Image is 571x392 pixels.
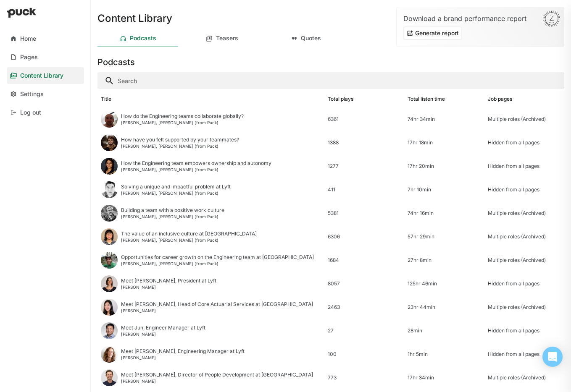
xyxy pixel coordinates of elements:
[488,375,561,381] div: Multiple roles (Archived)
[408,281,481,287] div: 125hr 46min
[328,163,401,169] div: 1277
[121,348,245,354] div: Meet [PERSON_NAME], Engineering Manager at Lyft
[121,301,313,307] div: Meet [PERSON_NAME], Head of Core Actuarial Services at [GEOGRAPHIC_DATA]
[488,351,561,357] div: Hidden from all pages
[121,137,239,143] div: How have you felt supported by your teammates?
[121,191,231,196] div: [PERSON_NAME], [PERSON_NAME] (from Puck)
[488,187,561,193] div: Hidden from all pages
[488,281,561,287] div: Hidden from all pages
[121,207,224,213] div: Building a team with a positive work culture
[408,328,481,334] div: 28min
[97,13,172,24] h1: Content Library
[408,140,481,146] div: 17hr 18min
[328,375,401,381] div: 773
[97,57,135,67] h3: Podcasts
[20,35,36,42] div: Home
[328,234,401,240] div: 6306
[121,379,313,384] div: [PERSON_NAME]
[121,167,271,172] div: [PERSON_NAME], [PERSON_NAME] (from Puck)
[101,96,111,102] div: Title
[121,325,205,331] div: Meet Jun, Engineer Manager at Lyft
[403,26,462,40] button: Generate report
[328,116,401,122] div: 6361
[488,234,561,240] div: Multiple roles (Archived)
[20,72,63,79] div: Content Library
[121,231,257,237] div: The value of an inclusive culture at [GEOGRAPHIC_DATA]
[408,96,445,102] div: Total listen time
[130,35,156,42] div: Podcasts
[121,113,244,119] div: How do the Engineering teams collaborate globally?
[408,210,481,216] div: 74hr 16min
[408,304,481,310] div: 23hr 44min
[121,254,314,260] div: Opportunities for career growth on the Engineering team at [GEOGRAPHIC_DATA]
[121,144,239,149] div: [PERSON_NAME], [PERSON_NAME] (from Puck)
[216,35,238,42] div: Teasers
[7,86,84,102] a: Settings
[121,308,313,313] div: [PERSON_NAME]
[543,10,560,27] img: Sun-D3Rjj4Si.svg
[121,332,205,337] div: [PERSON_NAME]
[121,184,231,190] div: Solving a unique and impactful problem at Lyft
[328,210,401,216] div: 5381
[408,375,481,381] div: 17hr 34min
[7,30,84,47] a: Home
[121,238,257,243] div: [PERSON_NAME], [PERSON_NAME] (from Puck)
[488,96,512,102] div: Job pages
[121,278,216,284] div: Meet [PERSON_NAME], President at Lyft
[488,257,561,263] div: Multiple roles (Archived)
[7,67,84,84] a: Content Library
[328,328,401,334] div: 27
[328,281,401,287] div: 8057
[121,372,313,378] div: Meet [PERSON_NAME], Director of People Development at [GEOGRAPHIC_DATA]
[328,304,401,310] div: 2463
[121,261,314,266] div: [PERSON_NAME], [PERSON_NAME] (from Puck)
[121,214,224,219] div: [PERSON_NAME], [PERSON_NAME] (from Puck)
[20,91,44,98] div: Settings
[403,14,557,23] div: Download a brand performance report
[408,187,481,193] div: 7hr 10min
[328,96,353,102] div: Total plays
[488,116,561,122] div: Multiple roles (Archived)
[488,328,561,334] div: Hidden from all pages
[488,140,561,146] div: Hidden from all pages
[408,257,481,263] div: 27hr 8min
[328,351,401,357] div: 100
[121,355,245,360] div: [PERSON_NAME]
[542,347,563,367] div: Open Intercom Messenger
[97,72,564,89] input: Search
[408,116,481,122] div: 74hr 34min
[488,163,561,169] div: Hidden from all pages
[488,210,561,216] div: Multiple roles (Archived)
[121,285,216,290] div: [PERSON_NAME]
[328,140,401,146] div: 1388
[328,187,401,193] div: 411
[121,120,244,125] div: [PERSON_NAME], [PERSON_NAME] (from Puck)
[301,35,321,42] div: Quotes
[408,351,481,357] div: 1hr 5min
[121,160,271,166] div: How the Engineering team empowers ownership and autonomy
[328,257,401,263] div: 1684
[7,49,84,65] a: Pages
[20,109,41,116] div: Log out
[408,234,481,240] div: 57hr 29min
[20,54,38,61] div: Pages
[408,163,481,169] div: 17hr 20min
[488,304,561,310] div: Multiple roles (Archived)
